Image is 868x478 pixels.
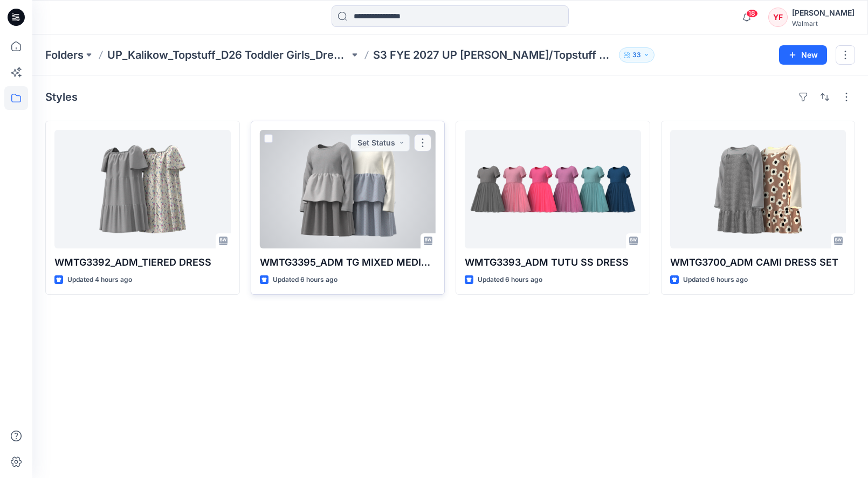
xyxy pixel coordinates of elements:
[260,130,436,248] a: WMTG3395_ADM TG MIXED MEDIA DRESS
[683,274,748,286] p: Updated 6 hours ago
[54,255,231,270] p: WMTG3392_ADM_TIERED DRESS
[45,47,84,63] a: Folders
[792,19,855,27] div: Walmart
[670,130,846,248] a: WMTG3700_ADM CAMI DRESS SET
[768,8,788,27] div: YF
[54,130,231,248] a: WMTG3392_ADM_TIERED DRESS
[632,49,641,61] p: 33
[465,255,641,270] p: WMTG3393_ADM TUTU SS DRESS
[465,130,641,248] a: WMTG3393_ADM TUTU SS DRESS
[273,274,337,286] p: Updated 6 hours ago
[746,9,758,18] span: 18
[45,91,78,103] h4: Styles
[792,6,855,19] div: [PERSON_NAME]
[619,47,655,63] button: 33
[779,45,827,65] button: New
[478,274,542,286] p: Updated 6 hours ago
[670,255,846,270] p: WMTG3700_ADM CAMI DRESS SET
[67,274,132,286] p: Updated 4 hours ago
[107,47,349,63] a: UP_Kalikow_Topstuff_D26 Toddler Girls_Dresses & Sets
[260,255,436,270] p: WMTG3395_ADM TG MIXED MEDIA DRESS
[373,47,615,63] p: S3 FYE 2027 UP [PERSON_NAME]/Topstuff D26 Toddler Girl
